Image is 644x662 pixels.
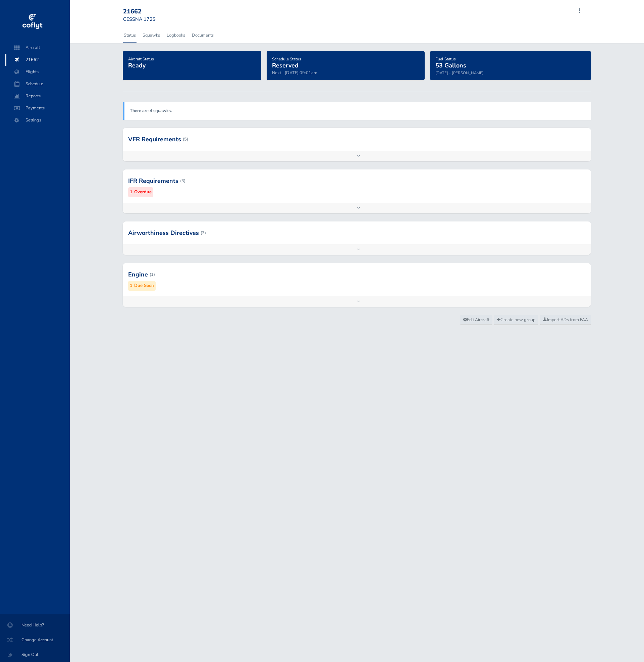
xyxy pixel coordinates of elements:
[12,42,63,54] span: Aircraft
[12,102,63,114] span: Payments
[540,315,591,325] a: Import ADs from FAA
[191,28,214,43] a: Documents
[435,61,466,69] span: 53 Gallons
[12,114,63,126] span: Settings
[142,28,161,43] a: Squawks
[497,317,535,323] span: Create new group
[12,66,63,78] span: Flights
[134,282,154,289] small: Due Soon
[272,61,299,69] span: Reserved
[543,317,588,323] span: Import ADs from FAA
[128,56,154,62] span: Aircraft Status
[435,70,484,75] small: [DATE] - [PERSON_NAME]
[21,12,43,32] img: coflyt logo
[12,54,63,66] span: 21662
[435,56,456,62] span: Fuel Status
[8,634,62,646] span: Change Account
[8,649,62,661] span: Sign Out
[272,70,317,76] span: Next - [DATE] 09:01am
[123,28,137,43] a: Status
[494,315,538,325] a: Create new group
[123,8,171,15] div: 21662
[130,108,172,114] a: There are 4 squawks.
[272,56,301,62] span: Schedule Status
[128,61,146,69] span: Ready
[8,619,62,631] span: Need Help?
[166,28,186,43] a: Logbooks
[272,54,301,70] a: Schedule StatusReserved
[12,78,63,90] span: Schedule
[134,189,152,196] small: Overdue
[12,90,63,102] span: Reports
[460,315,492,325] a: Edit Aircraft
[123,16,156,22] small: CESSNA 172S
[463,317,489,323] span: Edit Aircraft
